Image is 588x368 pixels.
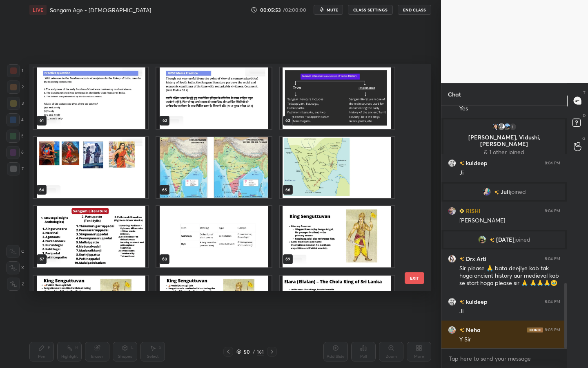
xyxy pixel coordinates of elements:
img: no-rating-badge.077c3623.svg [459,300,464,304]
button: EXIT [405,272,424,284]
div: grid [29,64,417,291]
p: G [582,135,586,141]
span: mute [327,7,338,13]
div: C [7,245,24,258]
p: D [583,112,586,119]
img: 1727f9dfd44846e0a960d2f90c416b87.jpg [448,159,456,167]
img: 1727f9dfd44846e0a960d2f90c416b87.jpg [448,297,456,305]
img: no-rating-badge.077c3623.svg [459,161,464,166]
div: Ji [459,307,560,316]
span: Juli [501,188,510,195]
img: no-rating-badge.077c3623.svg [494,190,499,194]
img: default.png [497,123,506,131]
p: Chat [441,83,468,105]
div: 2 [7,81,24,94]
img: b73d6ca7e9a14508b8c931efb1faf899.jpg [492,123,500,131]
button: mute [314,5,343,15]
img: 1759933753S5UEIC.pdf [33,206,148,267]
span: [DATE] [496,236,514,243]
div: 50 [243,349,251,354]
img: Learner_Badge_beginner_1_8b307cf2a0.svg [459,209,464,213]
img: d7d7a2c82b9c4c67966c825a1d21dd83.jpg [503,123,511,131]
div: grid [441,105,567,349]
img: eb2fc0fbd6014a3288944f7e59880267.jpg [448,206,456,215]
h4: Sangam Age - [DEMOGRAPHIC_DATA] [50,6,151,14]
p: & 1 other joined [448,149,560,155]
div: LIVE [29,5,47,15]
img: 1759933753S5UEIC.pdf [156,137,271,198]
img: 1759933753S5UEIC.pdf [156,206,271,267]
img: 1759933753S5UEIC.pdf [33,67,148,129]
div: 7 [7,162,24,175]
p: [PERSON_NAME], Vidushi, [PERSON_NAME] [448,134,560,147]
img: 1759933753S5UEIC.pdf [33,276,148,337]
h6: Drx Arti [464,254,486,263]
img: 1759933753S5UEIC.pdf [280,137,394,198]
h6: kuldeep [464,159,488,167]
div: Y Sir [459,336,560,344]
div: 8:05 PM [545,327,560,332]
img: no-rating-badge.077c3623.svg [459,328,464,332]
h6: Neha [464,325,481,334]
img: iconic-dark.1390631f.png [527,327,543,332]
img: 3 [448,325,456,334]
div: Ji [459,169,560,177]
div: 161 [257,348,264,355]
div: Yes [459,105,560,113]
img: 1759933753S5UEIC.pdf [280,276,394,337]
div: 4 [7,113,24,126]
div: X [7,261,24,274]
img: 3 [478,236,486,244]
img: 1759933753S5UEIC.pdf [156,67,271,129]
span: joined [510,188,526,195]
img: 1759933753S5UEIC.pdf [33,137,148,198]
div: 8:04 PM [545,208,560,213]
div: Sir please 🙏 bata deejiye kab tak hoga ancient history aur medieval kab se start hoga please sir ... [459,265,560,287]
div: 8:04 PM [545,299,560,304]
p: T [583,90,586,96]
img: 1759933753S5UEIC.pdf [156,276,271,337]
img: no-rating-badge.077c3623.svg [459,257,464,261]
div: 3 [7,97,24,110]
div: Z [7,278,24,291]
img: d614115f5a78481a8050abee7e52b9db.jpg [448,254,456,263]
button: End Class [398,5,431,15]
img: 1759933753S5UEIC.pdf [280,206,394,267]
div: 1 [509,123,517,131]
img: e905d53cf517427db505cde7b8d788a9.jpg [483,188,491,196]
img: no-rating-badge.077c3623.svg [490,238,494,242]
h6: kuldeep [464,297,488,306]
button: CLASS SETTINGS [348,5,393,15]
div: 8:04 PM [545,256,560,261]
h6: RISHI [464,206,480,215]
span: joined [514,236,530,243]
img: 1759933753S5UEIC.pdf [280,67,394,129]
div: 8:04 PM [545,160,560,165]
div: 6 [7,146,24,159]
div: / [253,349,255,354]
div: 5 [7,130,24,143]
div: 1 [7,64,23,77]
div: [PERSON_NAME] [459,217,560,225]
